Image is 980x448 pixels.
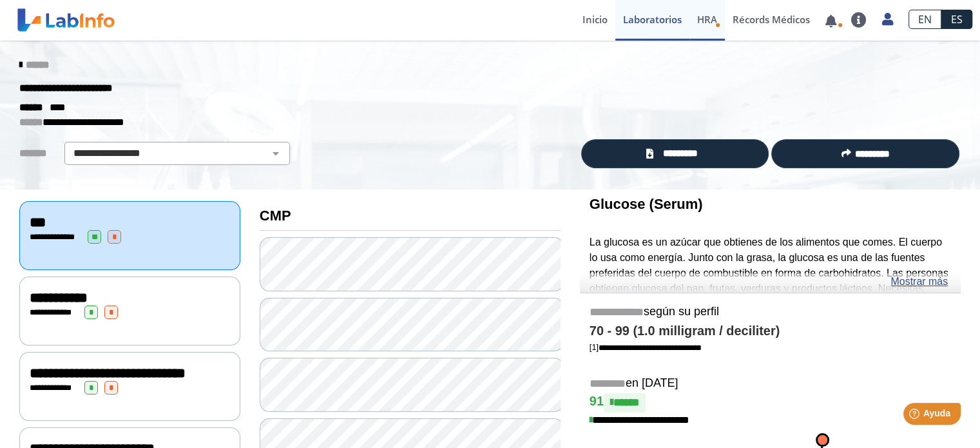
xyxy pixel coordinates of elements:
span: HRA [697,13,717,26]
a: EN [908,10,941,29]
p: La glucosa es un azúcar que obtienes de los alimentos que comes. El cuerpo lo usa como energía. J... [590,235,951,342]
h4: 91 [590,393,951,413]
h5: en [DATE] [590,376,951,391]
a: [1] [590,342,702,352]
b: Glucose (Serum) [590,196,703,212]
h5: según su perfil [590,305,951,320]
iframe: Help widget launcher [865,398,966,434]
a: ES [941,10,972,29]
a: Mostrar más [890,274,948,289]
b: CMP [260,208,291,224]
h4: 70 - 99 (1.0 milligram / deciliter) [590,324,951,339]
